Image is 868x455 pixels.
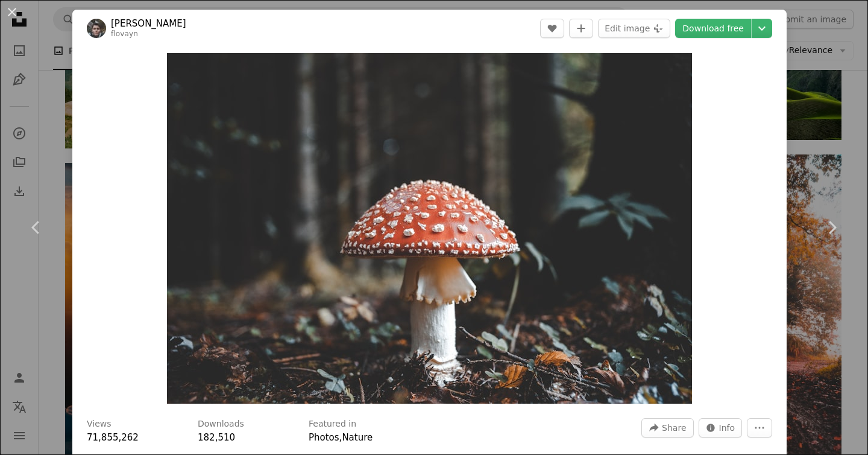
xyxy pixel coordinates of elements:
[747,418,772,437] button: More Actions
[167,53,692,404] img: red and white mushroom
[675,19,751,38] a: Download free
[111,17,186,30] a: [PERSON_NAME]
[641,418,693,437] button: Share this image
[339,432,342,443] span: ,
[87,432,139,443] span: 71,855,262
[309,432,339,443] a: Photos
[167,53,692,404] button: Zoom in on this image
[309,418,356,430] h3: Featured in
[198,432,235,443] span: 182,510
[699,418,743,437] button: Stats about this image
[569,19,593,38] button: Add to Collection
[540,19,564,38] button: Like
[598,19,670,38] button: Edit image
[719,419,735,437] span: Info
[198,418,244,430] h3: Downloads
[87,19,106,38] img: Go to Florian van Duyn's profile
[111,30,138,38] a: flovayn
[342,432,373,443] a: Nature
[796,170,868,285] a: Next
[87,418,112,430] h3: Views
[662,419,686,437] span: Share
[752,19,772,38] button: Choose download size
